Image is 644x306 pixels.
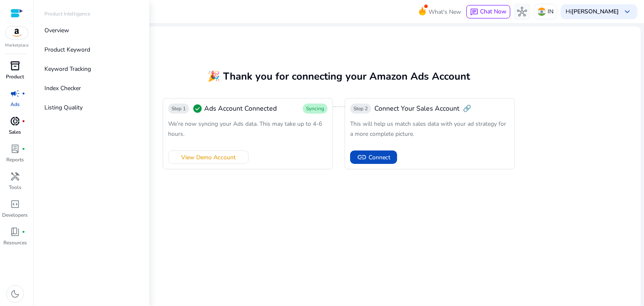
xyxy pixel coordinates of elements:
[5,42,29,49] p: Marketplace
[9,128,21,136] p: Sales
[480,8,506,16] span: Chat Now
[181,153,236,162] span: View Demo Account
[3,239,27,246] p: Resources
[466,5,510,18] button: chatChat Now
[350,120,506,138] span: This will help us match sales data with your ad strategy for a more complete picture.
[5,26,28,39] img: amazon.svg
[548,4,553,19] p: IN
[350,150,397,164] button: linkConnect
[10,88,20,99] span: campaign
[192,104,203,114] span: check_circle
[369,153,390,162] span: Connect
[44,103,83,112] p: Listing Quality
[44,65,91,73] p: Keyword Tracking
[204,104,277,114] span: Ads Account Connected
[10,116,20,126] span: donut_small
[622,7,632,17] span: keyboard_arrow_down
[10,227,20,237] span: book_4
[374,104,460,114] span: Connect Your Sales Account
[10,289,20,299] span: dark_mode
[10,101,20,108] p: Ads
[44,84,81,93] p: Index Checker
[357,152,367,162] span: link
[6,156,24,163] p: Reports
[428,5,461,19] span: What's New
[208,70,470,83] span: 🎉 Thank you for connecting your Amazon Ads Account
[10,171,20,182] span: handyman
[571,8,619,16] b: [PERSON_NAME]
[566,9,619,15] p: Hi
[10,144,20,154] span: lab_profile
[22,230,25,233] span: fiber_manual_record
[350,104,471,114] div: 🔗
[44,10,90,18] p: Product Intelligence
[168,150,249,164] button: View Demo Account
[538,8,546,16] img: in.svg
[168,120,322,138] span: We’re now syncing your Ads data. This may take up to 4-6 hours.
[171,105,186,112] span: Step 1
[6,73,24,80] p: Product
[44,26,69,35] p: Overview
[22,92,25,95] span: fiber_manual_record
[517,7,527,17] span: hub
[353,105,368,112] span: Step 2
[470,8,478,16] span: chat
[22,147,25,150] span: fiber_manual_record
[10,199,20,209] span: code_blocks
[22,119,25,123] span: fiber_manual_record
[44,45,90,54] p: Product Keyword
[10,61,20,71] span: inventory_2
[2,211,28,219] p: Developers
[9,184,21,191] p: Tools
[514,3,530,20] button: hub
[306,105,324,112] span: Syncing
